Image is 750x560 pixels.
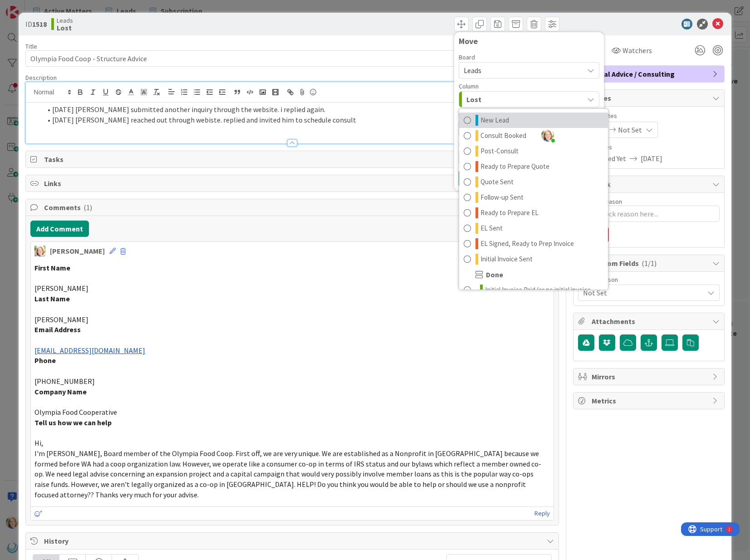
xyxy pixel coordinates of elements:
b: 1518 [32,20,47,29]
span: Links [44,178,542,189]
span: Legal Advice / Consulting [592,69,708,79]
span: Block [592,179,708,190]
a: [EMAIL_ADDRESS][DOMAIN_NAME] [34,346,145,355]
li: [DATE] [PERSON_NAME] submitted another inquiry through the website. i replied again. [41,104,554,115]
span: Lost [466,93,481,105]
button: Add Comment [30,221,89,237]
span: Metrics [592,395,708,406]
li: [DATE] [PERSON_NAME] reached out through webiste. replied and invited him to schedule consult [41,115,554,125]
div: Move [459,37,599,46]
strong: Email Address [34,325,81,334]
span: Done [486,269,503,280]
img: AD [34,246,45,256]
span: Leads [57,17,73,24]
b: Lost [57,24,73,31]
span: Mirrors [592,371,708,382]
a: New Lead [459,113,608,128]
span: Initial Invoice Paid (or no initial invoice due) [485,285,603,306]
span: ID [25,19,47,29]
span: Leads [464,66,481,75]
span: Olympia Food Cooperative [34,408,117,417]
a: Ready to Prepare EL [459,205,608,221]
span: Planned Dates [578,111,720,121]
span: New Lead [480,115,509,126]
a: Post-Consult [459,143,608,159]
span: Tasks [44,154,542,165]
strong: First Name [34,263,70,272]
span: Dates [592,93,708,103]
span: Hi, [34,438,43,447]
span: Not Set [583,287,704,298]
span: [PERSON_NAME] [34,284,88,293]
a: Consult Booked [459,128,608,143]
span: Follow-up Sent [480,192,524,203]
strong: Company Name [34,387,87,396]
a: Initial Invoice Paid (or no initial invoice due) [459,282,608,309]
a: Ready to Prepare Quote [459,159,608,174]
button: Lost [459,91,599,108]
span: [PHONE_NUMBER] [34,377,95,386]
span: Custom Fields [592,258,708,269]
span: Description [25,74,57,82]
span: Ready to Prepare Quote [480,161,549,172]
span: Not Set [618,124,642,135]
span: Attachments [592,316,708,327]
div: 1 [47,4,49,11]
a: Reply [534,508,550,519]
span: Actual Dates [578,142,720,152]
input: type card name here... [25,50,559,67]
span: Quote Sent [480,177,514,187]
strong: Last Name [34,294,70,303]
img: Sl300r1zNejTcUF0uYcJund7nRpyjiOK.jpg [541,129,554,142]
span: [PERSON_NAME] [34,315,88,324]
span: Watchers [623,45,652,56]
span: EL Sent [480,223,503,234]
a: Quote Sent [459,174,608,190]
a: EL Signed, Ready to Prep Invoice [459,236,608,251]
span: History [44,535,542,546]
div: Cancel Reason [578,276,720,283]
span: ( 1 ) [83,203,92,212]
span: [DATE] [641,153,662,164]
div: [PERSON_NAME] [50,246,105,256]
span: Comments [44,202,542,213]
a: EL Sent [459,221,608,236]
strong: Phone [34,356,56,365]
span: Consult Booked [480,130,526,141]
span: ( 1/1 ) [642,259,657,268]
span: Board [459,54,475,60]
label: Title [25,42,37,50]
span: Support [19,1,41,12]
a: Initial Invoice Sent [459,251,608,267]
span: EL Signed, Ready to Prep Invoice [480,238,574,249]
a: Follow-up Sent [459,190,608,205]
span: Column [459,83,479,89]
span: I'm [PERSON_NAME], Board member of the Olympia Food Coop. First off, we are very unique. We are e... [34,449,541,499]
strong: Tell us how we can help [34,418,112,427]
span: Ready to Prepare EL [480,207,539,218]
div: Lost [459,108,608,290]
span: Initial Invoice Sent [480,254,533,265]
span: Post-Consult [480,146,519,157]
